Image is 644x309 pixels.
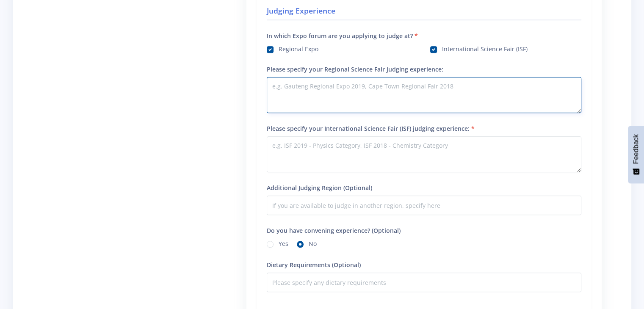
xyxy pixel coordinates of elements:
[267,124,475,133] label: Please specify your International Science Fair (ISF) judging experience:
[628,126,644,183] button: Feedback - Show survey
[442,44,528,51] label: International Science Fair (ISF)
[279,239,288,246] label: Yes
[267,196,581,215] input: If you are available to judge in another region, specify here
[632,134,640,164] span: Feedback
[267,31,418,40] label: In which Expo forum are you applying to judge at?
[267,65,443,74] label: Please specify your Regional Science Fair judging experience:
[267,273,581,292] input: Please specify any dietary requirements
[279,44,318,51] label: Regional Expo
[267,183,372,192] label: Additional Judging Region (Optional)
[309,239,317,246] label: No
[267,5,581,20] h4: Judging Experience
[267,260,361,269] label: Dietary Requirements (Optional)
[267,226,401,235] label: Do you have convening experience? (Optional)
